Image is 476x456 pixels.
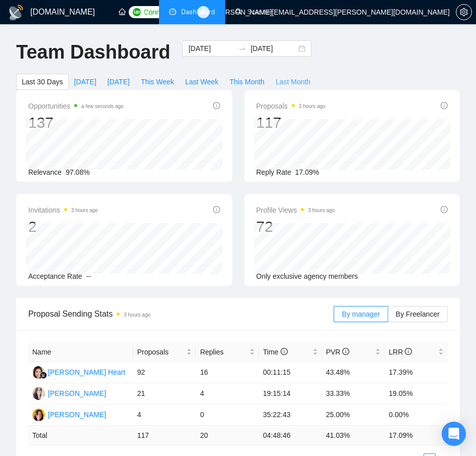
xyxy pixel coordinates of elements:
[48,409,106,420] div: [PERSON_NAME]
[256,204,335,216] span: Profile Views
[322,404,385,426] td: 25.00%
[185,76,219,87] span: Last Week
[196,404,259,426] td: 0
[276,76,310,87] span: Last Month
[169,8,176,15] span: dashboard
[32,366,45,379] img: KH
[259,383,322,404] td: 19:15:14
[28,342,133,362] th: Name
[133,342,196,362] th: Proposals
[322,426,385,445] td: 41.03 %
[281,348,288,355] span: info-circle
[405,348,412,355] span: info-circle
[196,383,259,404] td: 4
[28,217,98,236] div: 2
[188,43,234,54] input: Start date
[385,383,448,404] td: 19.05%
[308,208,335,213] time: 3 hours ago
[48,367,125,378] div: [PERSON_NAME] Heart
[22,76,63,87] span: Last 30 Days
[213,206,220,213] span: info-circle
[442,422,466,446] div: Open Intercom Messenger
[385,362,448,383] td: 17.39%
[66,168,89,176] span: 97.08%
[238,44,246,53] span: to
[196,342,259,362] th: Replies
[196,426,259,445] td: 20
[137,346,185,358] span: Proposals
[180,74,224,90] button: Last Week
[213,102,220,109] span: info-circle
[28,168,62,176] span: Relevance
[48,388,106,399] div: [PERSON_NAME]
[322,383,385,404] td: 33.33%
[133,362,196,383] td: 92
[71,208,98,213] time: 3 hours ago
[295,168,319,176] span: 17.09%
[396,310,440,318] span: By Freelancer
[456,8,472,16] a: setting
[389,348,412,356] span: LRR
[326,348,350,356] span: PVR
[196,362,259,383] td: 16
[256,100,326,112] span: Proposals
[81,104,123,109] time: a few seconds ago
[263,348,287,356] span: Time
[441,102,448,109] span: info-circle
[238,44,246,53] span: swap-right
[385,426,448,445] td: 17.09 %
[28,272,82,280] span: Acceptance Rate
[28,204,98,216] span: Invitations
[256,168,291,176] span: Reply Rate
[16,74,69,90] button: Last 30 Days
[256,113,326,132] div: 117
[259,404,322,426] td: 35:22:43
[119,8,149,16] a: homeHome
[456,4,472,20] button: setting
[342,348,349,355] span: info-circle
[28,426,133,445] td: Total
[108,76,130,87] span: [DATE]
[40,372,47,379] img: gigradar-bm.png
[299,104,326,109] time: 3 hours ago
[259,426,322,445] td: 04:48:46
[28,308,334,320] span: Proposal Sending Stats
[135,74,180,90] button: This Week
[270,74,316,90] button: Last Month
[8,5,24,21] img: logo
[86,272,91,280] span: --
[200,9,207,16] span: user
[32,409,45,421] img: RR
[74,76,96,87] span: [DATE]
[28,100,124,112] span: Opportunities
[141,76,174,87] span: This Week
[200,346,247,358] span: Replies
[133,383,196,404] td: 21
[456,8,471,16] span: setting
[32,389,106,397] a: MS[PERSON_NAME]
[32,387,45,400] img: MS
[235,8,273,16] a: searchScanner
[224,74,270,90] button: This Month
[133,404,196,426] td: 4
[250,43,296,54] input: End date
[133,426,196,445] td: 117
[322,362,385,383] td: 43.48%
[32,410,106,418] a: RR[PERSON_NAME]
[102,74,135,90] button: [DATE]
[181,8,215,16] span: Dashboard
[16,40,170,64] h1: Team Dashboard
[342,310,380,318] span: By manager
[256,217,335,236] div: 72
[230,76,265,87] span: This Month
[124,312,150,318] time: 3 hours ago
[256,272,358,280] span: Only exclusive agency members
[441,206,448,213] span: info-circle
[28,113,124,132] div: 137
[32,368,125,376] a: KH[PERSON_NAME] Heart
[259,362,322,383] td: 00:11:15
[69,74,102,90] button: [DATE]
[385,404,448,426] td: 0.00%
